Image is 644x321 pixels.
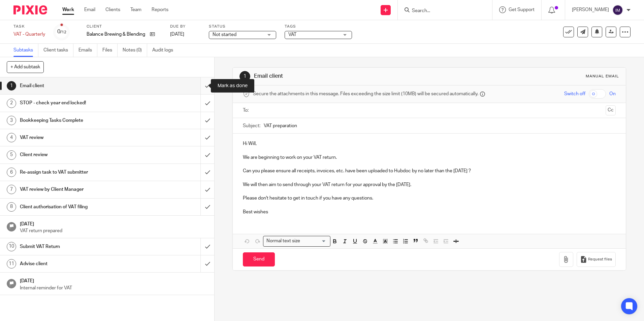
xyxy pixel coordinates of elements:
a: Email [84,6,95,13]
h1: [DATE] [20,219,208,227]
div: Search for option [263,236,330,246]
img: svg%3E [612,5,623,15]
div: 7 [7,185,16,194]
a: Files [102,44,118,57]
p: Best wishes [243,209,615,215]
div: VAT - Quarterly [13,31,45,38]
h1: Re-assign task to VAT submitter [20,167,136,177]
h1: Bookkeeping Tasks Complete [20,115,136,126]
div: 2 [7,99,16,108]
span: Secure the attachments in this message. Files exceeding the size limit (10MB) will be secured aut... [253,91,478,97]
button: + Add subtask [7,61,44,73]
span: Normal text size [265,238,301,245]
p: Hi Will, [243,140,615,147]
span: Get Support [509,7,535,12]
p: Please don't hesitate to get in touch if you have any questions. [243,195,615,202]
div: 5 [7,150,16,160]
div: Manual email [586,74,619,79]
a: Audit logs [152,44,178,57]
p: We are beginning to work on your VAT return. [243,154,615,161]
a: Reports [152,6,168,13]
a: Client tasks [43,44,73,57]
a: Subtasks [13,44,38,57]
div: 8 [7,202,16,212]
p: We will then aim to send through your VAT return for your approval by the [DATE]. [243,181,615,188]
span: On [609,91,616,97]
p: Internal reminder for VAT [20,285,208,291]
input: Send [243,252,275,267]
p: Can you please ensure all receipts, invoices, etc. have been uploaded to Hubdoc by no later than ... [243,168,615,174]
button: Cc [606,105,616,115]
div: 10 [7,242,16,251]
label: To: [243,107,250,114]
small: /12 [60,30,66,34]
div: 1 [239,71,250,82]
button: Request files [577,252,616,267]
h1: VAT review [20,133,136,143]
input: Search [411,8,472,14]
label: Subject: [243,122,260,129]
h1: Email client [254,73,444,80]
span: Request files [588,257,612,262]
a: Emails [78,44,97,57]
div: 11 [7,259,16,269]
p: [PERSON_NAME] [572,6,609,13]
label: Tags [285,24,352,29]
input: Search for option [302,238,326,245]
a: Notes (0) [123,44,147,57]
h1: Email client [20,81,136,91]
h1: Client authorisation of VAT filing [20,202,136,212]
img: Pixie [13,5,47,14]
div: 1 [7,81,16,91]
a: Work [62,6,74,13]
h1: Client review [20,150,136,160]
div: 0 [57,28,66,36]
span: VAT [288,32,296,37]
label: Due by [170,24,200,29]
label: Task [13,24,45,29]
h1: STOP - check year end locked! [20,98,136,108]
div: 3 [7,116,16,125]
h1: VAT review by Client Manager [20,184,136,194]
span: [DATE] [170,32,184,37]
h1: Advise client [20,259,136,269]
label: Client [87,24,162,29]
a: Team [130,6,141,13]
a: Clients [105,6,120,13]
span: Switch off [564,91,585,97]
div: 4 [7,133,16,142]
h1: [DATE] [20,276,208,284]
h1: Submit VAT Return [20,242,136,252]
p: Balance Brewing & Blending Ltd [87,31,147,38]
p: VAT return prepared [20,227,208,234]
span: Not started [213,32,236,37]
label: Status [209,24,276,29]
div: 6 [7,168,16,177]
